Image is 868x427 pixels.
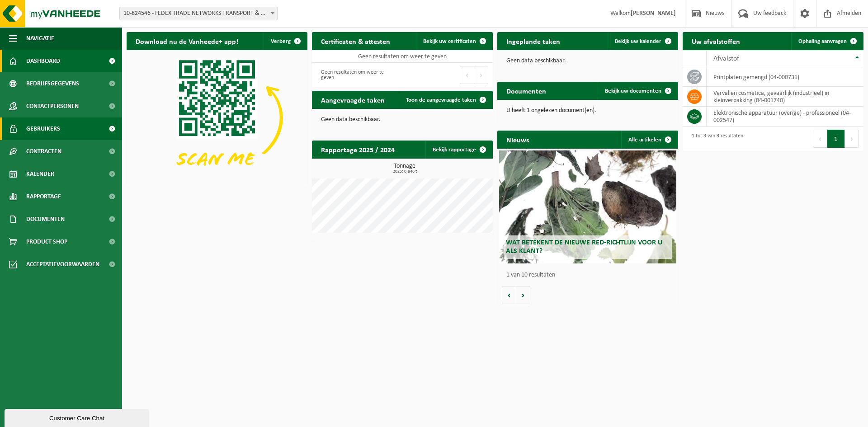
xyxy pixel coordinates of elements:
[497,82,555,99] h2: Documenten
[26,50,60,72] span: Dashboard
[631,10,676,17] strong: [PERSON_NAME]
[312,91,394,108] h2: Aangevraagde taken
[127,50,307,186] img: Download de VHEPlus App
[798,38,847,44] span: Ophaling aanvragen
[813,130,827,148] button: Previous
[707,87,863,107] td: vervallen cosmetica, gevaarlijk (industrieel) in kleinverpakking (04-001740)
[713,55,739,62] span: Afvalstof
[26,95,79,117] span: Contactpersonen
[26,140,61,163] span: Contracten
[26,72,79,95] span: Bedrijfsgegevens
[119,7,278,20] span: 10-824546 - FEDEX TRADE NETWORKS TRANSPORT & BROKERAGE BVBA - MACHELEN
[502,286,516,304] button: Vorige
[827,130,845,148] button: 1
[707,107,863,127] td: elektronische apparatuur (overige) - professioneel (04-002547)
[497,32,569,50] h2: Ingeplande taken
[845,130,859,148] button: Next
[271,38,291,44] span: Verberg
[264,32,307,50] button: Verberg
[598,82,677,100] a: Bekijk uw documenten
[605,88,661,94] span: Bekijk uw documenten
[506,239,662,255] span: Wat betekent de nieuwe RED-richtlijn voor u als klant?
[312,32,399,50] h2: Certificaten & attesten
[425,141,492,159] a: Bekijk rapportage
[516,286,530,304] button: Volgende
[26,185,61,208] span: Rapportage
[707,67,863,87] td: printplaten gemengd (04-000731)
[321,117,484,123] p: Geen data beschikbaar.
[621,131,677,149] a: Alle artikelen
[316,169,493,174] span: 2025: 0,846 t
[423,38,476,44] span: Bekijk uw certificaten
[26,253,99,276] span: Acceptatievoorwaarden
[499,150,676,263] a: Wat betekent de nieuwe RED-richtlijn voor u als klant?
[26,27,54,50] span: Navigatie
[460,66,474,84] button: Previous
[506,272,674,278] p: 1 van 10 resultaten
[26,208,65,230] span: Documenten
[26,117,60,140] span: Gebruikers
[120,7,277,20] span: 10-824546 - FEDEX TRADE NETWORKS TRANSPORT & BROKERAGE BVBA - MACHELEN
[399,91,492,109] a: Toon de aangevraagde taken
[316,163,493,174] h3: Tonnage
[5,407,151,427] iframe: chat widget
[416,32,492,50] a: Bekijk uw certificaten
[312,50,493,63] td: Geen resultaten om weer te geven
[506,108,669,114] p: U heeft 1 ongelezen document(en).
[683,32,749,50] h2: Uw afvalstoffen
[497,131,538,148] h2: Nieuws
[474,66,488,84] button: Next
[608,32,677,50] a: Bekijk uw kalender
[406,97,476,103] span: Toon de aangevraagde taken
[316,65,398,85] div: Geen resultaten om weer te geven
[312,141,404,158] h2: Rapportage 2025 / 2024
[506,58,669,64] p: Geen data beschikbaar.
[791,32,863,50] a: Ophaling aanvragen
[615,38,661,44] span: Bekijk uw kalender
[26,163,54,185] span: Kalender
[687,129,743,149] div: 1 tot 3 van 3 resultaten
[127,32,247,50] h2: Download nu de Vanheede+ app!
[26,230,67,253] span: Product Shop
